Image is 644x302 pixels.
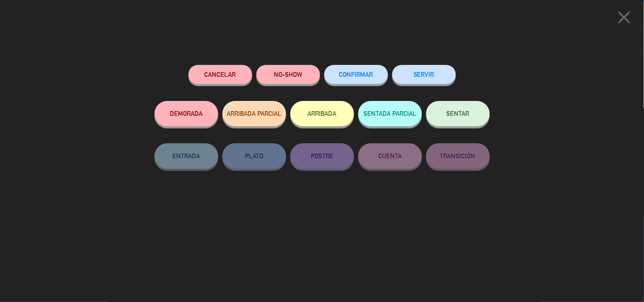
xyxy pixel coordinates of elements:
button: ENTRADA [155,143,218,169]
button: DEMORADA [155,101,218,126]
button: TRANSICIÓN [426,143,490,169]
span: SENTAR [447,110,470,117]
button: ARRIBADA [290,101,354,126]
button: SENTADA PARCIAL [358,101,422,126]
i: close [614,7,635,28]
button: ARRIBADA PARCIAL [222,101,286,126]
button: SERVIR [392,65,456,84]
button: close [611,6,638,31]
button: PLATO [222,143,286,169]
button: CONFIRMAR [324,65,388,84]
button: NO-SHOW [256,65,320,84]
span: ARRIBADA PARCIAL [227,110,281,117]
button: POSTRE [290,143,354,169]
button: CUENTA [358,143,422,169]
button: Cancelar [188,65,252,84]
button: SENTAR [426,101,490,126]
span: CONFIRMAR [339,71,373,78]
